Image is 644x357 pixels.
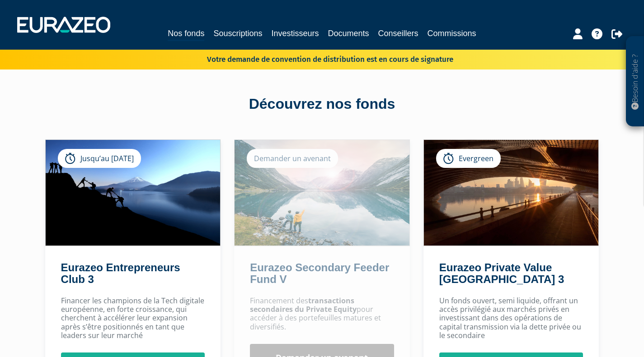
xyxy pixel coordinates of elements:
img: Eurazeo Secondary Feeder Fund V [235,140,409,246]
p: Votre demande de convention de distribution est en cours de signature [181,52,453,65]
img: Eurazeo Entrepreneurs Club 3 [46,140,221,246]
a: Commissions [428,27,476,40]
p: Un fonds ouvert, semi liquide, offrant un accès privilégié aux marchés privés en investissant dan... [439,297,583,340]
strong: transactions secondaires du Private Equity [250,296,357,314]
a: Eurazeo Secondary Feeder Fund V [250,261,389,285]
a: Nos fonds [168,27,204,41]
p: Financer les champions de la Tech digitale européenne, en forte croissance, qui cherchent à accél... [61,297,205,340]
p: Financement des pour accéder à des portefeuilles matures et diversifiés. [250,297,394,331]
a: Eurazeo Private Value [GEOGRAPHIC_DATA] 3 [439,261,564,285]
a: Documents [328,27,369,40]
a: Souscriptions [213,27,262,40]
div: Evergreen [436,149,501,168]
p: Besoin d'aide ? [630,41,640,122]
img: Eurazeo Private Value Europe 3 [424,140,599,246]
div: Jusqu’au [DATE] [58,149,141,168]
a: Eurazeo Entrepreneurs Club 3 [61,261,180,285]
a: Conseillers [378,27,418,40]
img: 1732889491-logotype_eurazeo_blanc_rvb.png [17,17,110,33]
div: Demander un avenant [247,149,338,168]
a: Investisseurs [271,27,319,40]
div: Découvrez nos fonds [65,94,580,115]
